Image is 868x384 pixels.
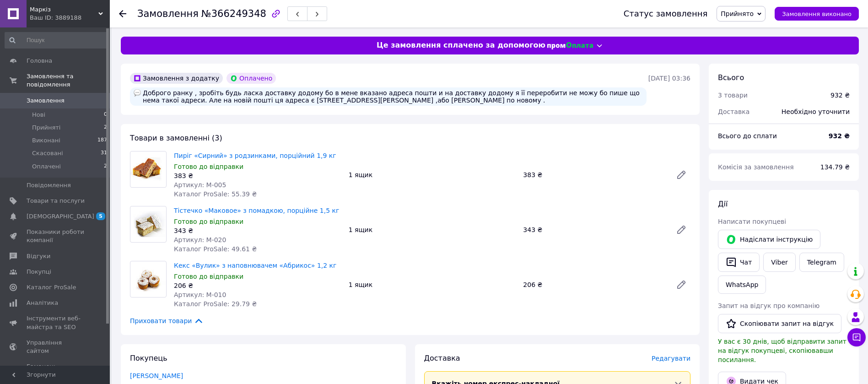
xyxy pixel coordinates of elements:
a: [PERSON_NAME] [130,372,183,379]
span: Редагувати [652,355,690,362]
a: Тістечко «Маковое» з помадкою, порційне 1,5 кг [174,207,339,214]
span: Доставка [718,108,749,115]
span: Це замовлення сплачено за допомогою [377,40,545,51]
span: Головна [27,57,52,65]
span: Замовлення виконано [782,11,852,17]
img: Тістечко «Маковое» з помадкою, порційне 1,5 кг [130,211,166,237]
span: Доставка [424,354,460,362]
div: 206 ₴ [174,281,341,290]
span: Прийнято [721,10,754,17]
div: Необхідно уточнити [776,102,855,122]
button: Чат [718,253,760,272]
span: Покупці [27,268,51,276]
span: Замовлення та повідомлення [27,72,110,89]
a: WhatsApp [718,276,766,294]
span: Скасовані [32,149,63,157]
span: Інструменти веб-майстра та SEO [27,314,85,331]
span: Каталог ProSale: 55.39 ₴ [174,190,257,198]
span: 187 [97,136,107,145]
div: Доброго ранку , зробіть будь ласка доставку додому бо в мене вказано адреса пошти и на доставку д... [130,87,647,106]
span: Артикул: M-020 [174,236,226,243]
span: 2 [104,162,107,171]
div: Повернутися назад [119,9,126,18]
a: Редагувати [672,166,690,184]
span: Каталог ProSale [27,283,76,292]
span: 2 [104,124,107,132]
span: Виконані [32,136,60,145]
time: [DATE] 03:36 [648,75,690,82]
span: 3 товари [718,92,748,99]
div: 932 ₴ [830,91,850,100]
span: Написати покупцеві [718,218,786,225]
span: №366249348 [201,8,266,19]
div: Замовлення з додатку [130,73,223,84]
span: Готово до відправки [174,273,243,280]
span: У вас є 30 днів, щоб відправити запит на відгук покупцеві, скопіювавши посилання. [718,338,846,363]
span: Покупець [130,354,167,362]
span: Каталог ProSale: 29.79 ₴ [174,300,257,308]
div: Оплачено [226,73,276,84]
span: Оплачені [32,162,61,171]
span: Замовлення [27,97,65,105]
a: Кекс «Вулик» з наповнювачем «Абрикос» 1,2 кг [174,262,336,269]
span: Всього [718,73,744,82]
img: Кекс «Вулик» з наповнювачем «Абрикос» 1,2 кг [130,267,166,292]
button: Чат з покупцем [847,328,866,346]
div: 343 ₴ [174,226,341,235]
input: Пошук [5,32,108,49]
div: 343 ₴ [519,223,669,236]
span: Каталог ProSale: 49.61 ₴ [174,245,257,253]
span: 134.79 ₴ [820,163,850,171]
span: Маркіз [30,5,98,14]
div: 1 ящик [345,168,520,181]
span: Прийняті [32,124,60,132]
span: Повідомлення [27,181,71,189]
span: 5 [96,212,105,220]
div: 1 ящик [345,278,520,291]
span: 31 [101,149,107,157]
span: Товари та послуги [27,197,85,205]
span: Всього до сплати [718,132,777,140]
a: Редагувати [672,276,690,294]
span: Артикул: M-010 [174,291,226,298]
span: Готово до відправки [174,218,243,225]
span: Запит на відгук про компанію [718,302,819,309]
div: Статус замовлення [624,9,708,18]
img: :speech_balloon: [134,89,141,97]
div: 383 ₴ [174,171,341,180]
span: [DEMOGRAPHIC_DATA] [27,212,94,221]
span: Комісія за замовлення [718,163,794,171]
div: 206 ₴ [519,278,669,291]
span: Показники роботи компанії [27,228,85,244]
a: Viber [763,253,795,272]
span: Гаманець компанії [27,362,85,379]
a: Редагувати [672,221,690,239]
a: Telegram [799,253,844,272]
span: 0 [104,111,107,119]
span: Товари в замовленні (3) [130,134,222,142]
span: Аналітика [27,299,58,307]
a: Пиріг «Сирний» з родзинками, порційний 1,9 кг [174,152,336,159]
button: Надіслати інструкцію [718,230,820,249]
span: Відгуки [27,252,50,260]
span: Артикул: M-005 [174,181,226,189]
span: Замовлення [137,8,199,19]
div: 1 ящик [345,223,520,236]
div: 383 ₴ [519,168,669,181]
span: Управління сайтом [27,339,85,355]
span: Приховати товари [130,316,204,326]
div: Ваш ID: 3889188 [30,14,110,22]
button: Замовлення виконано [775,7,859,21]
span: Дії [718,200,728,208]
button: Скопіювати запит на відгук [718,314,841,333]
span: Готово до відправки [174,163,243,170]
img: Пиріг «Сирний» з родзинками, порційний 1,9 кг [130,157,166,181]
span: Нові [32,111,45,119]
b: 932 ₴ [829,132,850,140]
